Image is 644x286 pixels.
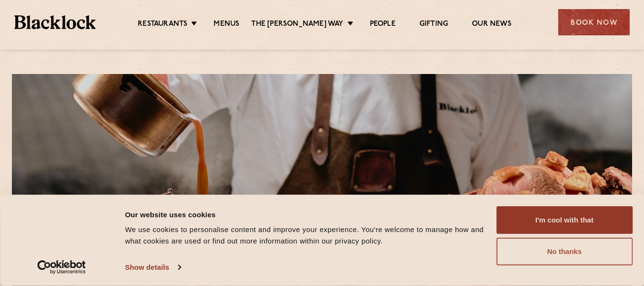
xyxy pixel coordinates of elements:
[472,20,511,30] a: Our News
[370,20,396,30] a: People
[419,20,448,30] a: Gifting
[125,209,485,220] div: Our website uses cookies
[20,260,103,275] a: Usercentrics Cookiebot - opens in a new window
[496,238,633,265] button: No thanks
[14,15,96,29] img: BL_Textured_Logo-footer-cropped.svg
[558,9,630,35] div: Book Now
[125,224,485,247] div: We use cookies to personalise content and improve your experience. You're welcome to manage how a...
[251,20,343,30] a: The [PERSON_NAME] Way
[138,20,187,30] a: Restaurants
[214,20,239,30] a: Menus
[496,206,633,234] button: I'm cool with that
[125,260,180,275] a: Show details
